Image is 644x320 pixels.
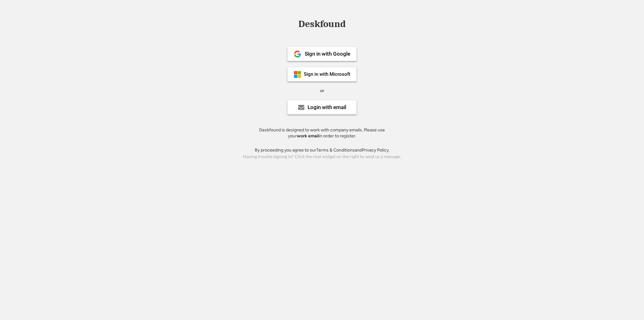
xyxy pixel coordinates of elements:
div: Deskfound [295,19,349,29]
div: Sign in with Microsoft [304,72,350,77]
a: Privacy Policy. [362,147,390,153]
a: Terms & Conditions [316,147,355,153]
img: ms-symbollockup_mssymbol_19.png [294,71,301,78]
strong: work email [297,133,319,139]
div: Sign in with Google [305,51,350,57]
div: Login with email [308,105,346,110]
div: or [320,88,324,94]
img: 1024px-Google__G__Logo.svg.png [294,50,301,58]
div: Deskfound is designed to work with company emails. Please use your in order to register. [251,127,393,139]
div: By proceeding you agree to our and [255,147,390,153]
